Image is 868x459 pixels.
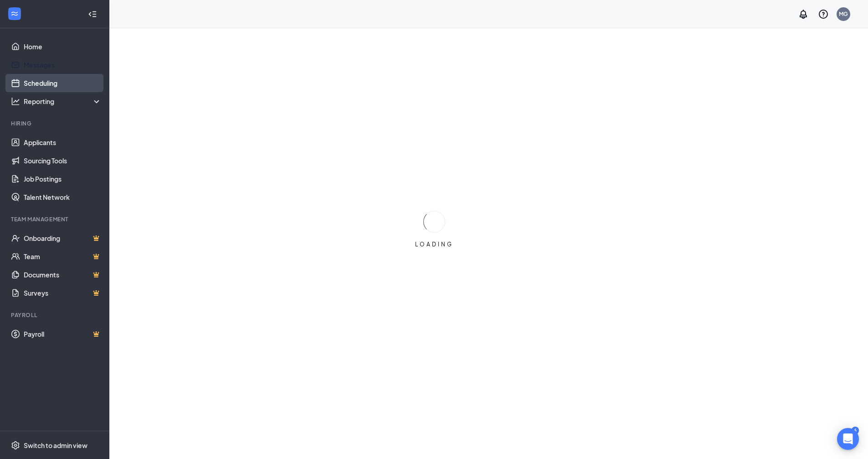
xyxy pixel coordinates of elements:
[11,215,100,223] div: Team Management
[11,441,20,450] svg: Settings
[88,10,97,19] svg: Collapse
[24,133,102,151] a: Applicants
[11,120,100,127] div: Hiring
[24,56,102,74] a: Messages
[839,10,848,18] div: MG
[24,97,102,106] div: Reporting
[818,9,829,20] svg: QuestionInfo
[852,427,859,434] div: 6
[24,151,102,170] a: Sourcing Tools
[24,441,87,450] div: Switch to admin view
[411,240,457,248] div: LOADING
[837,428,859,450] div: Open Intercom Messenger
[24,37,102,56] a: Home
[24,170,102,188] a: Job Postings
[24,266,102,284] a: DocumentsCrown
[11,97,20,106] svg: Analysis
[24,325,102,343] a: PayrollCrown
[10,9,19,18] svg: WorkstreamLogo
[24,188,102,206] a: Talent Network
[798,9,809,20] svg: Notifications
[24,247,102,266] a: TeamCrown
[11,311,100,319] div: Payroll
[24,229,102,247] a: OnboardingCrown
[24,284,102,302] a: SurveysCrown
[24,74,102,92] a: Scheduling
